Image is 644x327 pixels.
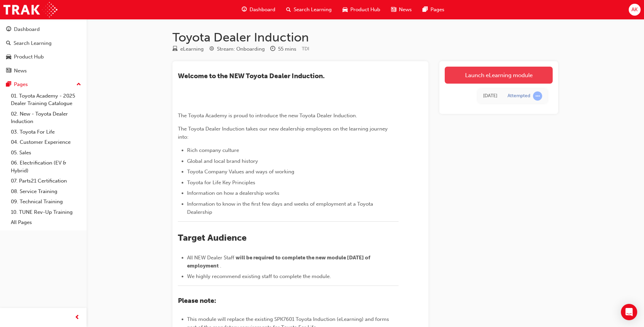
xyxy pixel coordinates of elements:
span: up-icon [76,80,81,89]
a: car-iconProduct Hub [337,3,386,17]
span: . [220,263,221,269]
div: Duration [270,45,296,53]
span: News [399,6,412,14]
span: pages-icon [423,5,428,14]
div: eLearning [180,45,204,53]
div: Stream: Onboarding [217,45,265,53]
a: Dashboard [3,23,84,36]
span: ​Welcome to the NEW Toyota Dealer Induction. [178,72,325,80]
div: Stream [209,45,265,53]
span: All NEW Dealer Staff [187,255,234,261]
span: news-icon [6,68,11,74]
a: pages-iconPages [417,3,450,17]
div: Attempted [508,93,530,99]
span: Rich company culture [187,147,239,153]
span: learningResourceType_ELEARNING-icon [172,46,178,52]
span: guage-icon [6,27,11,33]
div: Type [172,45,204,53]
a: 06. Electrification (EV & Hybrid) [8,158,84,176]
span: pages-icon [6,82,11,88]
span: Toyota for Life Key Principles [187,179,255,186]
a: 04. Customer Experience [8,137,84,148]
span: AK [631,6,638,14]
div: Search Learning [14,39,52,47]
button: AK [629,4,641,16]
span: news-icon [391,5,396,14]
a: 02. New - Toyota Dealer Induction [8,109,84,127]
span: car-icon [6,54,11,60]
span: search-icon [286,5,291,14]
span: Please note: [178,297,216,305]
span: Toyota Company Values and ways of working [187,169,294,175]
span: prev-icon [75,313,80,322]
h1: Toyota Dealer Induction [172,30,558,45]
a: 07. Parts21 Certification [8,176,84,186]
div: Open Intercom Messenger [621,304,637,320]
span: guage-icon [242,5,247,14]
div: News [14,67,27,75]
span: learningRecordVerb_ATTEMPT-icon [533,91,542,101]
span: Global and local brand history [187,158,258,164]
a: search-iconSearch Learning [281,3,337,17]
span: Learning resource code [302,46,309,52]
a: 08. Service Training [8,186,84,197]
a: Search Learning [3,37,84,50]
span: The Toyota Dealer Induction takes our new dealership employees on the learning journey into: [178,126,389,140]
span: Pages [430,6,444,14]
a: 09. Technical Training [8,196,84,207]
button: Pages [3,78,84,91]
a: news-iconNews [386,3,417,17]
div: Pages [14,81,28,88]
span: We highly recommend existing staff to complete the module. [187,273,331,279]
a: guage-iconDashboard [236,3,281,17]
span: Information on how a dealership works [187,190,279,196]
span: car-icon [343,5,348,14]
img: Trak [3,2,57,17]
span: will be required to complete the new module [DATE] of employment [187,255,371,269]
button: DashboardSearch LearningProduct HubNews [3,22,84,78]
a: 05. Sales [8,148,84,158]
span: Target Audience [178,233,246,243]
span: Product Hub [350,6,380,14]
span: target-icon [209,46,214,52]
span: search-icon [6,40,11,47]
div: Product Hub [14,53,44,61]
a: Product Hub [3,51,84,63]
div: 55 mins [278,45,296,53]
div: Dashboard [14,25,40,33]
a: Launch eLearning module [445,67,553,84]
span: The Toyota Academy is proud to introduce the new Toyota Dealer Induction. [178,113,357,119]
span: Dashboard [250,6,275,14]
a: News [3,65,84,77]
span: Information to know in the first few days and weeks of employment at a Toyota Dealership [187,201,374,215]
a: 03. Toyota For Life [8,127,84,137]
div: Mon Aug 25 2025 15:27:56 GMT+0800 (Australian Western Standard Time) [483,92,497,100]
a: 10. TUNE Rev-Up Training [8,207,84,218]
span: clock-icon [270,46,275,52]
span: Search Learning [294,6,332,14]
a: 01. Toyota Academy - 2025 Dealer Training Catalogue [8,91,84,109]
a: All Pages [8,217,84,228]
